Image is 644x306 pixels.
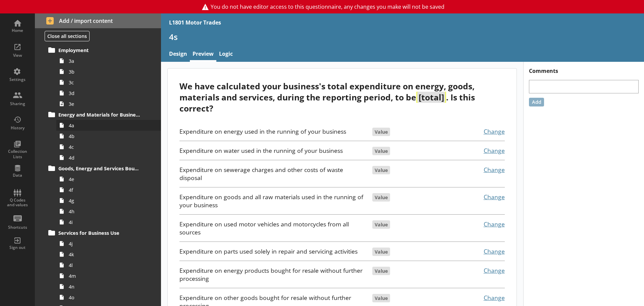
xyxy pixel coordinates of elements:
[6,245,29,250] div: Sign out
[69,262,144,268] span: 4l
[372,147,390,155] div: Value
[372,166,390,174] div: Value
[58,47,141,53] span: Employment
[56,141,161,152] a: 4c
[56,249,161,260] a: 4k
[56,174,161,184] a: 4e
[58,112,141,118] span: Energy and Materials for Business Use
[169,19,221,26] div: L1801 Motor Trades
[453,247,505,255] div: Change
[56,131,161,141] a: 4b
[524,62,644,75] h1: Comments
[6,149,29,159] div: Collection Lists
[56,260,161,270] a: 4l
[69,90,144,96] span: 3d
[179,193,366,209] div: Expenditure on goods and all raw materials used in the running of your business
[190,47,216,62] a: Preview
[6,125,29,131] div: History
[69,122,144,129] span: 4a
[56,217,161,227] a: 4i
[69,241,144,247] span: 4j
[372,220,390,229] div: Value
[69,198,144,204] span: 4g
[69,219,144,225] span: 4i
[56,66,161,77] a: 3b
[166,47,190,62] a: Design
[69,144,144,150] span: 4c
[453,127,505,135] div: Change
[6,28,29,33] div: Home
[56,120,161,131] a: 4a
[46,227,161,238] a: Services for Business Use
[56,88,161,98] a: 3d
[56,55,161,66] a: 3a
[372,294,390,302] div: Value
[179,247,366,255] div: Expenditure on parts used solely in repair and servicing activities
[179,81,504,114] div: We have calculated your business's total expenditure on energy, goods, materials and services, du...
[46,163,161,174] a: Goods, Energy and Services Bought for Resale
[56,270,161,281] a: 4m
[58,165,141,172] span: Goods, Energy and Services Bought for Resale
[216,47,235,62] a: Logic
[58,230,141,236] span: Services for Business Use
[69,133,144,139] span: 4b
[69,251,144,258] span: 4k
[6,77,29,82] div: Settings
[69,155,144,161] span: 4d
[69,79,144,86] span: 3c
[56,184,161,195] a: 4f
[453,220,505,228] div: Change
[417,92,445,103] span: [total]
[56,292,161,303] a: 4o
[69,187,144,193] span: 4f
[56,98,161,109] a: 3e
[6,225,29,230] div: Shortcuts
[179,220,366,236] div: Expenditure on used motor vehicles and motorcycles from all sources
[69,58,144,64] span: 3a
[6,173,29,178] div: Data
[179,266,366,282] div: Expenditure on energy products bought for resale without further processing
[69,294,144,301] span: 4o
[35,13,161,28] button: Add / import content
[56,281,161,292] a: 4n
[46,17,150,25] span: Add / import content
[56,152,161,163] a: 4d
[372,267,390,275] div: Value
[49,45,161,109] li: Employment3a3b3c3d3e
[6,101,29,106] div: Sharing
[69,273,144,279] span: 4m
[69,69,144,75] span: 3b
[69,208,144,215] span: 4h
[46,109,161,120] a: Energy and Materials for Business Use
[56,77,161,88] a: 3c
[49,163,161,227] li: Goods, Energy and Services Bought for Resale4e4f4g4h4i
[6,198,29,208] div: Q Codes and values
[372,193,390,202] div: Value
[56,195,161,206] a: 4g
[69,101,144,107] span: 3e
[179,166,366,182] div: Expenditure on sewerage charges and other costs of waste disposal
[56,238,161,249] a: 4j
[69,283,144,290] span: 4n
[45,31,90,41] button: Close all sections
[453,166,505,174] div: Change
[49,109,161,163] li: Energy and Materials for Business Use4a4b4c4d
[179,127,366,135] div: Expenditure on energy used in the running of your business
[453,294,505,302] div: Change
[179,146,366,155] div: Expenditure on water used in the running of your business
[69,176,144,182] span: 4e
[372,248,390,256] div: Value
[453,146,505,155] div: Change
[453,266,505,274] div: Change
[46,45,161,55] a: Employment
[56,206,161,217] a: 4h
[372,128,390,136] div: Value
[169,32,636,42] h1: 4s
[6,53,29,58] div: View
[453,193,505,201] div: Change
